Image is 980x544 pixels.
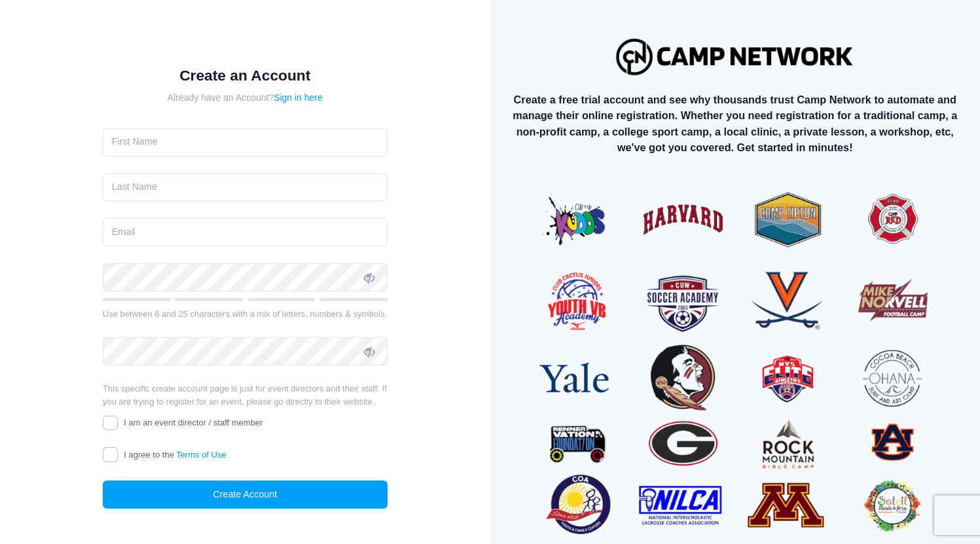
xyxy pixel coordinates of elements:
p: Create a free trial account and see why thousands trust Camp Network to automate and manage their... [501,92,970,156]
input: Last Name [103,173,388,202]
img: Logo [610,32,860,81]
button: Create Account [103,481,388,509]
input: I am an event director / staff member [103,416,118,431]
h1: Create an Account [103,67,388,84]
a: Sign in here [274,92,323,103]
a: Terms of Use [176,450,227,460]
span: I am an event director / staff member [124,418,263,427]
input: I agree to theTerms of Use [103,447,118,462]
div: Already have an Account? [103,91,388,105]
input: First Name [103,128,388,156]
span: I agree to the [124,450,226,460]
input: Email [103,218,388,246]
div: Use between 6 and 25 characters with a mix of letters, numbers & symbols. [103,308,388,321]
p: This specific create account page is just for event directors and their staff. If you are trying ... [103,382,388,408]
keeper-lock: Open Keeper Popup [363,134,379,150]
